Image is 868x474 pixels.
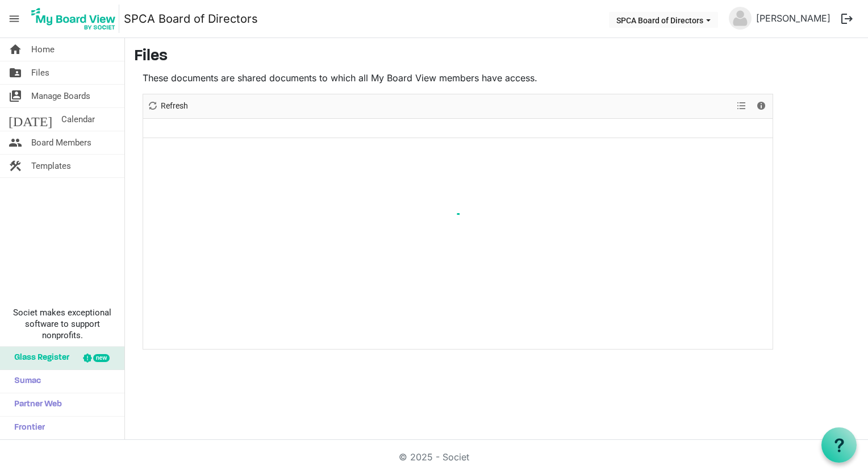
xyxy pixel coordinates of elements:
span: home [9,38,22,61]
span: [DATE] [9,108,52,131]
span: Sumac [9,370,41,393]
span: Partner Web [9,393,62,416]
span: Frontier [9,417,45,439]
span: Glass Register [9,347,69,369]
p: These documents are shared documents to which all My Board View members have access. [143,71,773,85]
button: logout [835,7,859,31]
span: construction [9,155,22,177]
a: SPCA Board of Directors [124,7,258,30]
span: Templates [31,155,71,177]
span: Societ makes exceptional software to support nonprofits. [5,307,119,341]
span: menu [3,8,25,30]
button: SPCA Board of Directors dropdownbutton [609,12,718,28]
span: Manage Boards [31,85,90,107]
span: Home [31,38,55,61]
a: [PERSON_NAME] [752,7,835,30]
span: Calendar [61,108,95,131]
h3: Files [134,47,859,66]
span: Board Members [31,131,91,154]
a: My Board View Logo [28,5,124,33]
div: new [93,354,110,362]
span: people [9,131,22,154]
a: © 2025 - Societ [399,451,469,463]
img: no-profile-picture.svg [729,7,752,30]
span: Files [31,61,49,84]
img: My Board View Logo [28,5,119,33]
span: folder_shared [9,61,22,84]
span: switch_account [9,85,22,107]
